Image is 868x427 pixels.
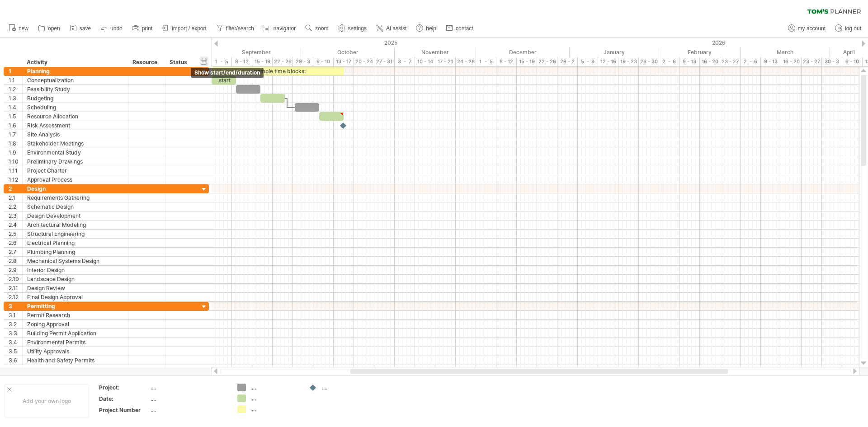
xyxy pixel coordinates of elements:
div: 30 - 3 [822,57,842,66]
div: Permitting [27,302,123,310]
div: 20 - 24 [354,57,374,66]
div: 16 - 20 [700,57,720,66]
div: Status [170,58,189,67]
div: 1.11 [9,166,22,175]
div: 1.3 [9,94,22,103]
div: 3.3 [9,329,22,338]
span: contact [456,25,473,32]
div: .... [151,406,226,414]
a: print [130,23,155,34]
div: 2.6 [9,239,22,247]
div: Stakeholder Meetings [27,139,123,148]
span: settings [348,25,367,32]
div: Feasibility Study [27,85,123,94]
a: AI assist [374,23,409,34]
div: 2.4 [9,221,22,229]
div: 5 - 9 [578,57,598,66]
div: Conceptualization [27,76,123,84]
div: Fire Department Approval [27,365,123,374]
div: 1.12 [9,175,22,184]
div: 15 - 19 [517,57,537,66]
div: December 2025 [476,47,570,57]
div: Building Permit Application [27,329,123,338]
div: Date: [99,395,149,403]
div: start [212,76,236,84]
div: 2 [9,184,22,193]
div: 2.8 [9,257,22,265]
a: zoom [303,23,331,34]
div: 23 - 27 [802,57,822,66]
a: open [36,23,63,34]
div: Interior Design [27,266,123,274]
div: 27 - 31 [374,57,395,66]
div: 6 - 10 [842,57,863,66]
div: 2 - 6 [659,57,679,66]
span: save [80,25,91,32]
div: 1.2 [9,85,22,94]
div: .... [250,405,300,413]
span: my account [798,25,826,32]
div: 29 - 2 [557,57,578,66]
div: Project Number [99,406,149,414]
div: Resource [132,58,160,67]
a: help [414,23,439,34]
div: Resource Allocation [27,112,123,121]
div: Preliminary Drawings [27,157,123,166]
div: 12 - 16 [598,57,618,66]
div: Zoning Approval [27,320,123,328]
div: Permit Research [27,311,123,319]
div: .... [151,384,226,391]
div: 23 - 27 [720,57,741,66]
div: Landscape Design [27,275,123,283]
div: 2 - 6 [741,57,761,66]
div: March 2026 [741,47,830,57]
div: 17 - 21 [435,57,456,66]
div: 10 - 14 [415,57,435,66]
a: my account [786,23,828,34]
div: 24 - 28 [456,57,476,66]
div: 2.5 [9,230,22,238]
div: 3.1 [9,311,22,319]
span: filter/search [226,25,254,32]
div: 2.3 [9,211,22,220]
a: log out [833,23,864,34]
div: Risk Assessment [27,121,123,130]
div: 2.1 [9,193,22,202]
div: 2.7 [9,248,22,256]
div: 3.7 [9,365,22,374]
div: November 2025 [395,47,476,57]
div: .... [322,384,371,391]
span: show start/end/duration [194,69,260,76]
div: Add your own logo [5,384,89,418]
div: 2.10 [9,275,22,283]
div: Environmental Permits [27,338,123,347]
div: Project: [99,384,149,391]
div: Design Development [27,211,123,220]
div: 3 - 7 [395,57,415,66]
div: Site Analysis [27,130,123,139]
div: 1.5 [9,112,22,121]
div: 3.2 [9,320,22,328]
span: new [19,25,28,32]
div: 2.11 [9,284,22,292]
div: 22 - 26 [273,57,293,66]
span: log out [845,25,861,32]
div: 1.8 [9,139,22,148]
div: 8 - 12 [496,57,517,66]
div: Design [27,184,123,193]
div: 3.5 [9,347,22,356]
div: 29 - 3 [293,57,313,66]
div: example time blocks: [212,67,344,75]
a: contact [443,23,476,34]
div: 1.1 [9,76,22,84]
div: February 2026 [659,47,741,57]
div: 2.12 [9,293,22,301]
div: 1.6 [9,121,22,130]
div: Requirements Gathering [27,193,123,202]
div: Utility Approvals [27,347,123,356]
div: .... [250,394,300,402]
a: settings [336,23,369,34]
a: import / export [160,23,209,34]
span: import / export [172,25,207,32]
div: 1 - 5 [476,57,496,66]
